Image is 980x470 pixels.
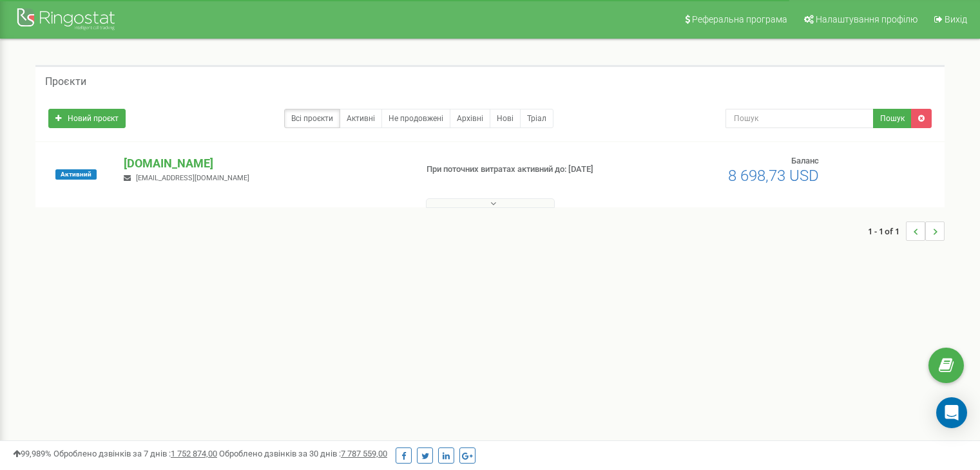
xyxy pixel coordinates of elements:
[171,449,217,458] u: 1 752 874,00
[55,169,97,180] span: Активний
[341,449,387,458] u: 7 787 559,00
[873,109,912,128] button: Пошук
[936,397,967,428] div: Open Intercom Messenger
[816,14,918,24] span: Налаштування профілю
[427,164,633,176] p: При поточних витратах активний до: [DATE]
[53,449,217,458] span: Оброблено дзвінків за 7 днів :
[490,109,521,128] a: Нові
[728,167,819,185] span: 8 698,73 USD
[284,109,340,128] a: Всі проєкти
[48,109,126,128] a: Новий проєкт
[219,449,387,458] span: Оброблено дзвінків за 30 днів :
[945,14,967,24] span: Вихід
[725,109,874,128] input: Пошук
[791,156,819,165] span: Баланс
[381,109,450,128] a: Не продовжені
[520,109,553,128] a: Тріал
[340,109,382,128] a: Активні
[136,174,249,182] span: [EMAIL_ADDRESS][DOMAIN_NAME]
[45,76,86,88] h5: Проєкти
[450,109,490,128] a: Архівні
[868,209,945,254] nav: ...
[692,14,787,24] span: Реферальна програма
[868,221,906,241] span: 1 - 1 of 1
[13,449,52,458] span: 99,989%
[124,155,405,172] p: [DOMAIN_NAME]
